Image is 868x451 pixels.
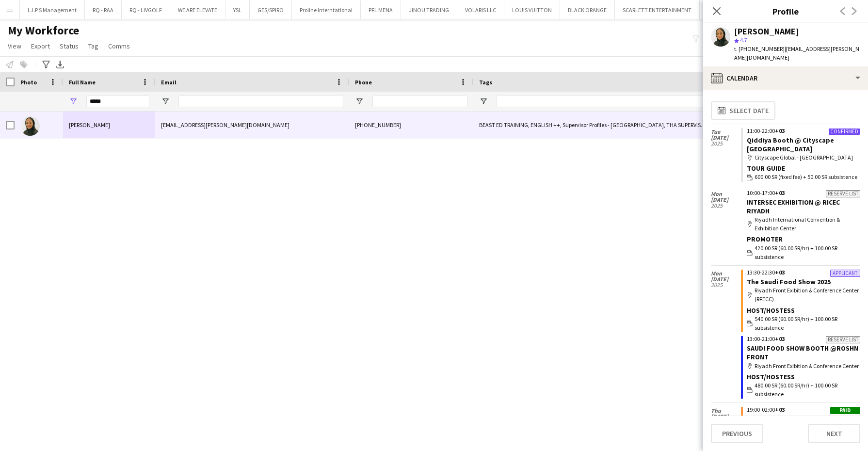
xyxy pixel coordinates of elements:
[747,164,860,173] div: Tour Guide
[826,336,860,343] div: Reserve list
[85,0,122,19] button: RQ - RAA
[349,112,473,138] div: [PHONE_NUMBER]
[747,136,834,153] a: Qiddiya Booth @ Cityscape [GEOGRAPHIC_DATA]
[20,79,37,86] span: Photo
[372,96,467,107] input: Phone Filter Input
[60,42,79,50] span: Status
[161,79,177,86] span: Email
[747,190,860,196] div: 10:00-17:00
[355,79,372,86] span: Phone
[747,336,860,342] div: 13:00-21:00
[497,96,710,107] input: Tags Filter Input
[560,0,615,19] button: BLACK ORANGE
[711,135,741,141] span: [DATE]
[711,191,741,197] span: Mon
[473,112,716,138] div: BEAST ED TRAINING, ENGLISH ++, Supervisor Profiles - [GEOGRAPHIC_DATA], THA SUPERVISOR CERTIFIED,...
[747,286,860,304] div: Riyadh Front Exibition & Conference Center (RFECC)
[479,79,492,86] span: Tags
[355,97,364,106] button: Open Filter Menu
[225,0,250,19] button: YSL
[700,0,725,19] button: RAA
[755,244,860,261] span: 420.00 SR (60.00 SR/hr) + 100.00 SR subsistence
[734,27,799,36] div: [PERSON_NAME]
[747,277,831,286] a: The Saudi Food Show 2025
[479,97,488,106] button: Open Filter Menu
[69,79,96,86] span: Full Name
[40,59,52,70] app-action-btn: Advanced filters
[775,127,785,134] span: +03
[734,45,785,52] span: t. [PHONE_NUMBER]
[703,66,868,90] div: Calendar
[8,42,21,50] span: View
[747,362,860,370] div: Riyadh Front Exibition & Conference Center
[747,270,860,275] div: 13:30-22:30
[711,424,763,443] button: Previous
[108,42,130,50] span: Comms
[457,0,504,19] button: VOLARIS LLC
[86,96,149,107] input: Full Name Filter Input
[747,153,860,162] div: Cityscape Global - [GEOGRAPHIC_DATA]
[830,407,860,414] div: Paid
[755,381,860,399] span: 480.00 SR (60.00 SR/hr) + 100.00 SR subsistence
[711,129,741,135] span: Tue
[711,414,741,419] span: [DATE]
[830,270,860,277] div: Applicant
[711,282,741,288] span: 2025
[56,40,82,52] a: Status
[104,40,134,52] a: Comms
[711,408,741,414] span: Thu
[775,406,785,413] span: +03
[4,40,25,52] a: View
[170,0,225,19] button: WE ARE ELEVATE
[155,112,349,138] div: [EMAIL_ADDRESS][PERSON_NAME][DOMAIN_NAME]
[747,415,831,423] a: SBF Opening Event - Hittin
[747,235,860,243] div: Promoter
[711,276,741,282] span: [DATE]
[747,372,860,381] div: Host/Hostess
[747,407,860,413] div: 19:00-02:00
[755,315,860,332] span: 540.00 SR (60.00 SR/hr) + 100.00 SR subsistence
[755,173,857,181] span: 600.00 SR (fixed fee) + 50.00 SR subsistence
[8,23,79,38] span: My Workforce
[734,45,859,61] span: | [EMAIL_ADDRESS][PERSON_NAME][DOMAIN_NAME]
[703,5,868,17] h3: Profile
[20,0,85,19] button: L.I.P.S Management
[69,121,110,129] span: [PERSON_NAME]
[401,0,457,19] button: JINOU TRADING
[775,189,785,196] span: +03
[250,0,292,19] button: GES/SPIRO
[615,0,700,19] button: SCARLETT ENTERTAINMENT
[747,198,840,215] a: INTERSEC EXHIBITION @ RICEC RIYADH
[747,306,860,315] div: Host/Hostess
[747,344,858,361] a: SAUDI FOOD SHOW BOOTH @ROSHN FRONT
[361,0,401,19] button: PFL MENA
[31,42,50,50] span: Export
[292,0,361,19] button: Proline Interntational
[711,141,741,146] span: 2025
[808,424,860,443] button: Next
[27,40,54,52] a: Export
[711,197,741,203] span: [DATE]
[161,97,170,106] button: Open Filter Menu
[775,269,785,276] span: +03
[69,97,78,106] button: Open Filter Menu
[775,335,785,342] span: +03
[740,36,747,44] span: 4.7
[747,128,860,134] div: 11:00-22:00
[504,0,560,19] button: LOUIS VUITTON
[711,271,741,276] span: Mon
[828,128,860,135] div: Confirmed
[88,42,98,50] span: Tag
[747,215,860,233] div: Riyadh International Convention & Exhibition Center
[84,40,102,52] a: Tag
[826,190,860,197] div: Reserve list
[54,59,66,70] app-action-btn: Export XLSX
[122,0,170,19] button: RQ - LIVGOLF
[711,203,741,209] span: 2025
[711,101,775,120] button: Select date
[178,96,343,107] input: Email Filter Input
[20,116,40,136] img: Eisra Ismail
